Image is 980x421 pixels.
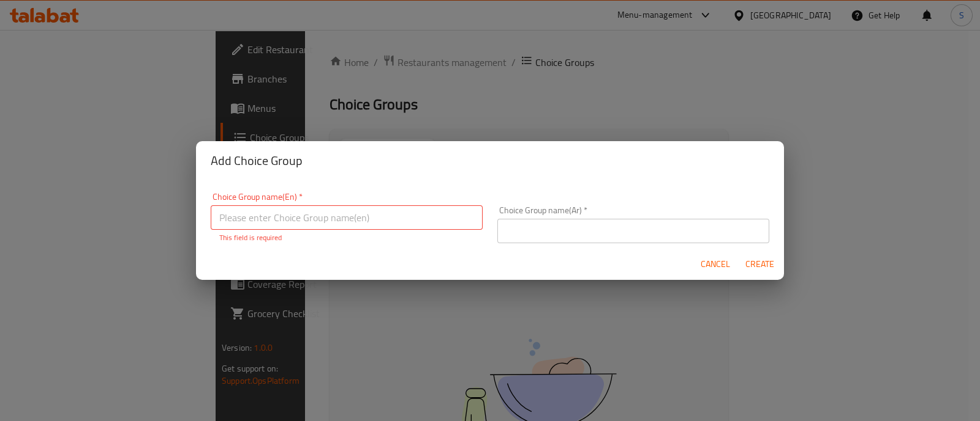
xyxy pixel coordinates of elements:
input: Please enter Choice Group name(ar) [497,219,769,243]
input: Please enter Choice Group name(en) [211,205,483,230]
span: Create [745,257,774,272]
h2: Add Choice Group [211,151,769,170]
button: Create [740,253,779,276]
button: Cancel [696,253,735,276]
p: This field is required [219,232,474,243]
span: Cancel [701,257,730,272]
